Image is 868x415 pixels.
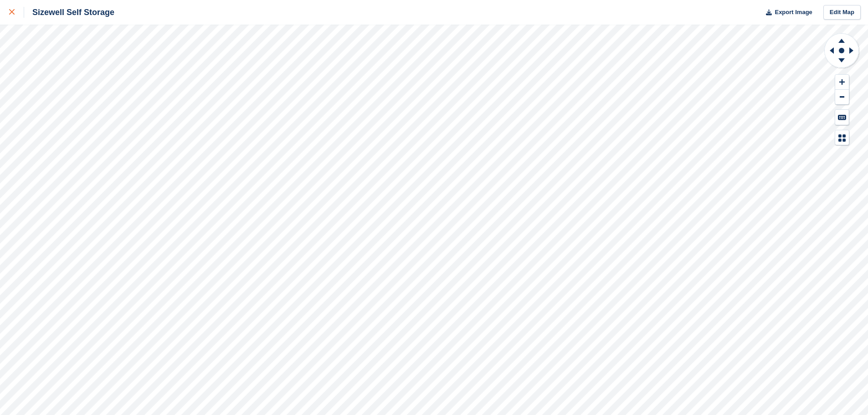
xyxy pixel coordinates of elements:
[775,8,812,17] span: Export Image
[835,75,849,90] button: Zoom In
[835,130,849,145] button: Map Legend
[823,5,861,20] a: Edit Map
[835,90,849,105] button: Zoom Out
[24,7,114,18] div: Sizewell Self Storage
[835,110,849,125] button: Keyboard Shortcuts
[760,5,812,20] button: Export Image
